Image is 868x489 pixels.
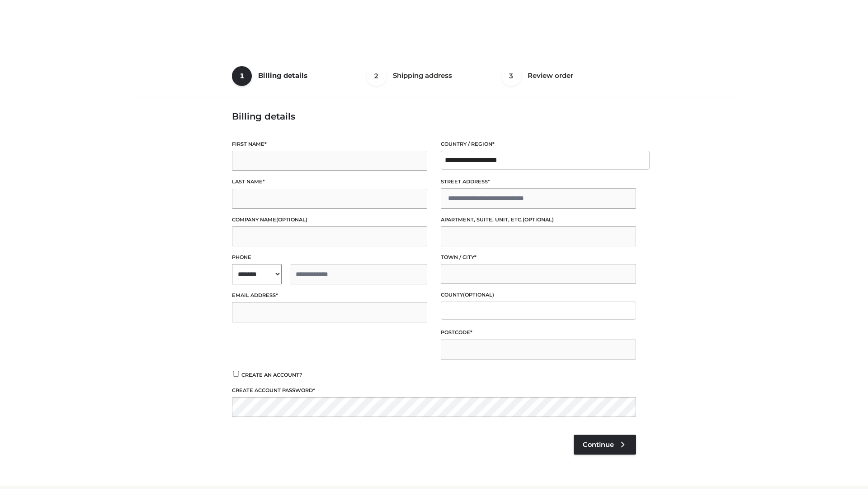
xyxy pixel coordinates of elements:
label: Email address [232,291,427,300]
span: Billing details [258,71,307,80]
label: First name [232,140,427,149]
span: Continue [583,441,614,449]
label: Last name [232,177,427,186]
span: (optional) [276,216,307,223]
label: County [441,291,636,299]
label: Town / City [441,253,636,262]
a: Continue [574,435,636,455]
label: Street address [441,177,636,186]
label: Create account password [232,386,636,395]
span: Review order [528,71,573,80]
label: Company name [232,216,427,224]
span: Shipping address [393,71,452,80]
label: Phone [232,253,427,262]
label: Postcode [441,328,636,337]
span: Create an account? [241,372,302,378]
span: (optional) [523,216,554,223]
label: Country / Region [441,140,636,149]
span: 2 [367,66,387,86]
input: Create an account? [232,371,240,377]
span: (optional) [463,292,494,298]
label: Apartment, suite, unit, etc. [441,216,636,224]
span: 3 [501,66,521,86]
span: 1 [232,66,252,86]
h3: Billing details [232,111,636,122]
